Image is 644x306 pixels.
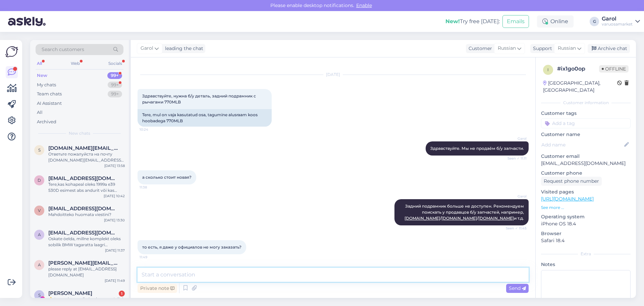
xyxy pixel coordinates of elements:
[48,181,125,193] div: Tere,kas kohapeal oleks 1999a e39 530D esimest abs andurit või kas oleks võimalik tellida tänaseks?
[105,278,125,283] div: [DATE] 11:49
[38,232,41,237] span: a
[478,216,514,221] a: [DOMAIN_NAME]
[141,45,153,52] span: Garol
[37,72,47,79] div: New
[105,248,125,253] div: [DATE] 11:37
[37,82,56,88] div: My chats
[541,118,631,128] input: Add a tag
[541,205,631,211] p: See more ...
[48,212,125,218] div: Mahdoitteko huomata viestini?
[48,290,92,296] span: Sheila Perez
[509,285,526,291] span: Send
[48,236,125,248] div: Oskate öelda, millne komplekt oleks sobilik BMW tagaratta laagri vahetuseks? Laagri siseläbimõõt ...
[38,147,41,152] span: s
[38,262,41,267] span: a
[541,141,623,148] input: Add name
[138,284,177,293] div: Private note
[557,65,599,73] div: # ix1go0op
[405,216,440,221] a: [DOMAIN_NAME]
[142,93,257,104] span: Здравствуйте, нужна б/у деталь, задний подрамник с рычагами 770MLB
[69,130,90,136] span: New chats
[543,80,617,94] div: [GEOGRAPHIC_DATA], [GEOGRAPHIC_DATA]
[405,204,525,221] span: Задний подрамник больше не доступен. Рекомендуем поискать у продавцов б/у запчастей, например, / ...
[541,188,631,195] p: Visited pages
[541,230,631,237] p: Browser
[599,65,629,73] span: Offline
[541,220,631,227] p: iPhone OS 18.4
[547,67,549,72] span: i
[445,17,500,26] div: Try free [DATE]:
[430,146,524,151] span: Здравствуйте. Мы не продаём б/у запчасти.
[37,109,43,116] div: All
[142,245,241,250] span: то есть, я даже у официалов не могу заказать?
[541,177,602,186] div: Request phone number
[498,45,516,52] span: Russian
[530,45,552,52] div: Support
[162,45,203,52] div: leading the chat
[602,16,640,27] a: Garolvaruosamarket
[48,151,125,163] div: Ответьте пожалуйста на почту [DOMAIN_NAME][EMAIL_ADDRESS][DOMAIN_NAME]
[541,170,631,177] p: Customer phone
[107,59,123,68] div: Socials
[466,45,492,52] div: Customer
[140,185,165,190] span: 11:38
[501,226,527,231] span: Seen ✓ 11:45
[541,196,594,202] a: [URL][DOMAIN_NAME]
[140,255,165,260] span: 11:49
[48,145,118,151] span: savkor.auto@gmail.com
[69,59,81,68] div: Web
[107,72,122,79] div: 99+
[541,160,631,167] p: [EMAIL_ADDRESS][DOMAIN_NAME]
[541,100,631,106] div: Customer information
[104,163,125,168] div: [DATE] 13:58
[541,131,631,138] p: Customer name
[445,18,460,25] b: New!
[541,237,631,244] p: Safari 18.4
[48,206,118,212] span: vjalkanen@gmail.com
[537,15,574,28] div: Online
[138,72,529,78] div: [DATE]
[42,46,84,53] span: Search customers
[104,193,125,199] div: [DATE] 10:42
[37,91,62,97] div: Team chats
[5,45,18,58] img: Askly Logo
[541,153,631,160] p: Customer email
[38,208,41,213] span: v
[588,44,630,53] div: Archive chat
[119,291,125,297] div: 1
[541,213,631,220] p: Operating system
[354,2,374,8] span: Enable
[36,59,43,68] div: All
[37,119,56,125] div: Archived
[501,136,527,141] span: Garol
[501,194,527,199] span: Garol
[541,251,631,257] div: Extra
[142,175,192,180] span: а сколько стоит новая?
[108,91,122,97] div: 99+
[602,16,633,21] div: Garol
[590,17,599,26] div: G
[48,266,125,278] div: please reply at [EMAIL_ADDRESS][DOMAIN_NAME]
[37,100,62,107] div: AI Assistant
[541,261,631,268] p: Notes
[38,178,41,183] span: d
[441,216,477,221] a: [DOMAIN_NAME]
[48,175,118,181] span: danielmarkultcak61@gmail.com
[104,218,125,223] div: [DATE] 13:30
[602,21,633,27] div: varuosamarket
[501,156,527,161] span: Seen ✓ 11:11
[48,230,118,236] span: arriba2103@gmail.com
[541,110,631,117] p: Customer tags
[138,109,272,127] div: Tere, mul on vaja kasutatud osa, tagumine alusraam koos hoobadega 770MLB
[140,127,165,132] span: 10:24
[38,293,41,298] span: S
[48,260,118,266] span: ayuzefovsky@yahoo.com
[108,82,122,88] div: 99+
[502,15,529,28] button: Emails
[558,45,576,52] span: Russian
